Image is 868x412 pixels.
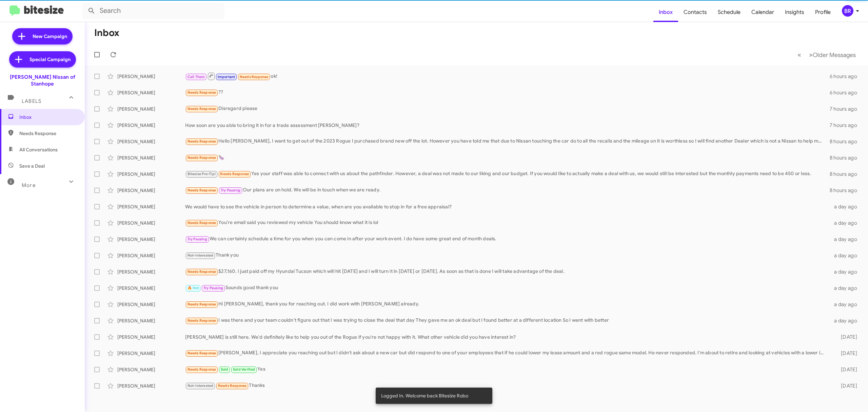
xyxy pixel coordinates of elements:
div: [PERSON_NAME] [117,236,185,243]
a: Inbox [653,2,678,22]
span: New Campaign [33,33,67,40]
div: [PERSON_NAME] is still here. We'd definitely like to help you out of the Rogue if you're not happ... [185,334,828,340]
span: Needs Response [188,139,216,144]
span: Older Messages [813,51,856,59]
div: [PERSON_NAME] [117,73,185,80]
span: Important [218,75,235,79]
div: [PERSON_NAME] [117,122,185,129]
div: 8 hours ago [828,171,863,177]
div: [PERSON_NAME] [117,301,185,308]
div: 8 hours ago [828,154,863,161]
div: Thanks [185,382,828,390]
span: Sold [221,367,229,372]
span: » [809,51,813,59]
span: Needs Response [220,172,249,176]
div: [PERSON_NAME] [117,203,185,210]
a: Profile [810,2,836,22]
div: BR [842,5,853,17]
a: Calendar [746,2,780,22]
div: [PERSON_NAME] [117,154,185,161]
span: Not-Interested [188,253,214,258]
button: Previous [793,48,805,62]
div: [DATE] [828,350,863,357]
div: [PERSON_NAME] [117,138,185,145]
div: ok! [185,72,828,80]
div: 8 hours ago [828,138,863,145]
div: We would have to see the vehicle in person to determine a value, when are you available to stop i... [185,203,828,210]
div: [PERSON_NAME] [117,350,185,357]
span: Try Pausing [188,237,207,241]
a: Special Campaign [9,51,76,68]
span: Needs Response [188,351,216,355]
div: Hello [PERSON_NAME], I want to get out of the 2023 Rogue I purchased brand new off the lot. Howev... [185,137,828,145]
div: You're email said you reviewed my vehicle You should know what it is lol [185,219,828,227]
div: [PERSON_NAME] [117,317,185,324]
span: Needs Response [188,107,216,111]
div: a day ago [828,301,863,308]
div: Our plans are on hold. We will be in touch when we are ready. [185,186,828,194]
div: [PERSON_NAME] [117,334,185,340]
div: [PERSON_NAME] [117,106,185,112]
span: Labels [22,98,41,104]
div: a day ago [828,236,863,243]
span: Needs Response [188,318,216,323]
div: a day ago [828,252,863,259]
span: Needs Response [188,188,216,192]
span: Logged In. Welcome back Bitesize Robo [381,392,468,399]
a: Contacts [678,2,712,22]
div: [PERSON_NAME] [117,252,185,259]
div: [PERSON_NAME] [117,187,185,194]
div: 8 hours ago [828,187,863,194]
span: Try Pausing [203,286,223,290]
span: Bitesize Pro-Tip! [188,172,216,176]
a: Insights [780,2,810,22]
span: Needs Response [188,367,216,372]
div: [PERSON_NAME] [117,366,185,373]
span: 🔥 Hot [188,286,199,290]
div: 7 hours ago [828,122,863,129]
span: Needs Response [188,221,216,225]
span: Needs Response [188,90,216,95]
span: All Conversations [19,146,58,153]
div: Yes your staff was able to connect with us about the pathfinder. However, a deal was not made to ... [185,170,828,178]
div: [PERSON_NAME] [117,171,185,177]
button: Next [805,48,860,62]
span: Call Them [188,75,205,79]
div: [PERSON_NAME] [117,268,185,275]
div: [PERSON_NAME] [117,285,185,292]
span: Needs Response [188,269,216,274]
div: [DATE] [828,382,863,389]
span: Save a Deal [19,163,45,169]
div: [DATE] [828,334,863,340]
div: 🍆 [185,154,828,162]
span: Special Campaign [29,56,71,63]
div: Disregard please [185,105,828,113]
div: 6 hours ago [828,73,863,80]
div: [PERSON_NAME] [117,220,185,226]
span: Needs Response [218,383,247,388]
a: New Campaign [12,28,73,44]
a: Schedule [712,2,746,22]
div: 7 hours ago [828,106,863,112]
div: $27,160. I just paid off my Hyundai Tucson which will hit [DATE] and I will turn it in [DATE] or ... [185,268,828,276]
div: a day ago [828,203,863,210]
div: a day ago [828,268,863,275]
span: Not-Interested [188,383,214,388]
div: Sounds good thank you [185,284,828,292]
div: How soon are you able to bring it in for a trade assessment [PERSON_NAME]? [185,122,828,129]
nav: Page navigation example [794,48,860,62]
div: [DATE] [828,366,863,373]
div: Yes [185,366,828,373]
div: I was there and your team couldn't figure out that I was trying to close the deal that day They g... [185,317,828,324]
div: [PERSON_NAME] [117,89,185,96]
div: a day ago [828,317,863,324]
span: Needs Response [188,155,216,160]
div: a day ago [828,285,863,292]
span: Try Pausing [221,188,240,192]
div: We can certainly schedule a time for you when you can come in after your work event. I do have so... [185,235,828,243]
